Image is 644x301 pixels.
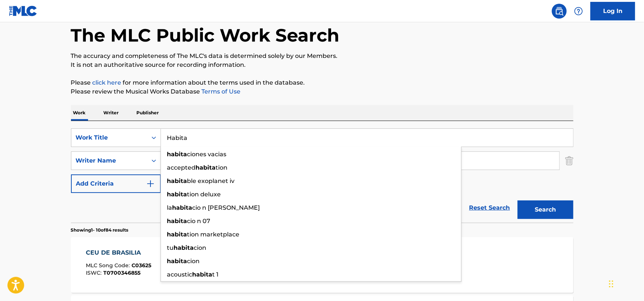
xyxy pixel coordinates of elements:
[86,248,151,257] div: CEU DE BRASILIA
[103,269,140,276] span: T0700346855
[167,164,196,171] span: accepted
[574,7,583,16] img: help
[565,151,573,170] img: Delete Criterion
[71,174,161,193] button: Add Criteria
[609,273,614,295] div: Drag
[571,4,586,19] div: Help
[86,262,132,269] span: MLC Song Code :
[590,2,635,20] a: Log In
[167,191,187,198] strong: habita
[132,262,151,269] span: C03625
[167,217,187,225] strong: habita
[167,244,174,251] span: tu
[466,200,514,216] a: Reset Search
[607,265,644,301] iframe: Chat Widget
[172,204,192,211] strong: habita
[167,231,187,238] strong: habita
[93,79,122,86] a: click here
[86,269,103,276] span: ISWC :
[167,177,187,184] strong: habita
[187,217,211,225] span: cio n 07
[555,7,564,16] img: search
[174,244,194,251] strong: habita
[192,271,213,278] strong: habita
[71,24,340,46] h1: The MLC Public Work Search
[194,244,207,251] span: cion
[71,60,573,69] p: It is not an authoritative source for recording information.
[71,227,129,233] p: Showing 1 - 10 of 84 results
[192,204,260,211] span: cio n [PERSON_NAME]
[552,4,567,19] a: Public Search
[187,177,235,184] span: ble exoplanet iv
[71,78,573,87] p: Please for more information about the terms used in the database.
[71,128,573,223] form: Search Form
[76,133,143,142] div: Work Title
[167,271,192,278] span: acoustic
[167,151,187,158] strong: habita
[71,105,88,121] p: Work
[200,88,241,95] a: Terms of Use
[196,164,216,171] strong: habita
[187,258,200,265] span: cion
[71,237,573,293] a: CEU DE BRASILIAMLC Song Code:C03625ISWC:T0700346855Writers (2)[PERSON_NAME], [PERSON_NAME]Recordi...
[167,204,172,211] span: la
[135,105,161,121] p: Publisher
[71,52,573,60] p: The accuracy and completeness of The MLC's data is determined solely by our Members.
[146,179,155,188] img: 9d2ae6d4665cec9f34b9.svg
[167,258,187,265] strong: habita
[187,191,221,198] span: tion deluxe
[9,6,38,16] img: MLC Logo
[213,271,219,278] span: t 1
[187,151,227,158] span: ciones vacias
[101,105,121,121] p: Writer
[187,231,240,238] span: tion marketplace
[71,87,573,96] p: Please review the Musical Works Database
[518,200,573,219] button: Search
[216,164,228,171] span: tion
[76,156,143,165] div: Writer Name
